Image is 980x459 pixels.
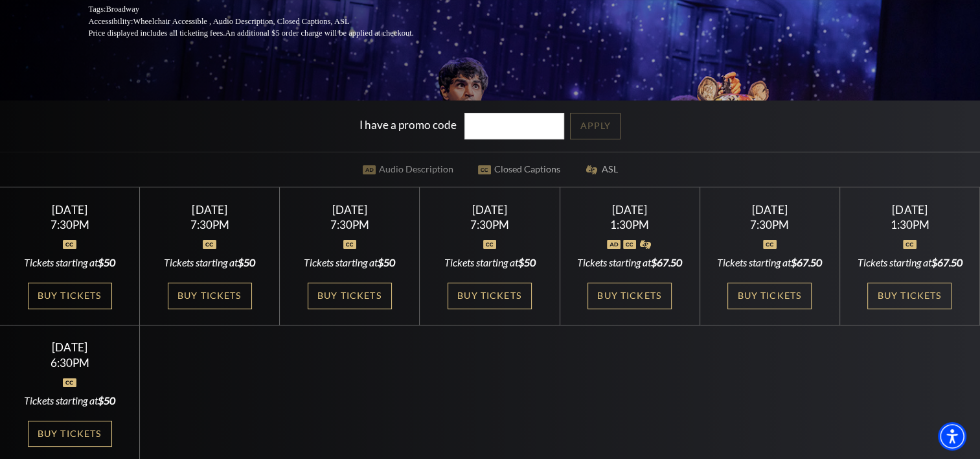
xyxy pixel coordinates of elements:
[16,255,124,270] div: Tickets starting at
[155,219,264,230] div: 7:30PM
[435,219,544,230] div: 7:30PM
[856,203,964,217] div: [DATE]
[727,283,812,309] a: Buy Tickets
[225,29,413,38] span: An additional $5 order charge will be applied at checkout.
[28,283,112,309] a: Buy Tickets
[133,17,349,26] span: Wheelchair Accessible , Audio Description, Closed Captions, ASL
[98,256,115,268] span: $50
[359,117,457,131] label: I have a promo code
[435,203,544,217] div: [DATE]
[168,283,252,309] a: Buy Tickets
[448,283,532,309] a: Buy Tickets
[587,283,672,309] a: Buy Tickets
[518,256,535,268] span: $50
[856,219,964,230] div: 1:30PM
[16,203,124,217] div: [DATE]
[16,357,124,368] div: 6:30PM
[89,3,445,16] p: Tags:
[98,394,115,406] span: $50
[651,256,682,268] span: $67.50
[238,256,255,268] span: $50
[28,421,112,447] a: Buy Tickets
[155,203,264,217] div: [DATE]
[575,203,684,217] div: [DATE]
[931,256,962,268] span: $67.50
[715,203,824,217] div: [DATE]
[575,219,684,230] div: 1:30PM
[106,5,139,14] span: Broadway
[89,16,445,28] p: Accessibility:
[378,256,395,268] span: $50
[938,422,966,451] div: Accessibility Menu
[89,27,445,40] p: Price displayed includes all ticketing fees.
[295,203,404,217] div: [DATE]
[16,219,124,230] div: 7:30PM
[16,394,124,408] div: Tickets starting at
[867,283,952,309] a: Buy Tickets
[856,255,964,270] div: Tickets starting at
[791,256,822,268] span: $67.50
[155,255,264,270] div: Tickets starting at
[295,219,404,230] div: 7:30PM
[308,283,392,309] a: Buy Tickets
[295,255,404,270] div: Tickets starting at
[715,255,824,270] div: Tickets starting at
[435,255,544,270] div: Tickets starting at
[575,255,684,270] div: Tickets starting at
[16,340,124,354] div: [DATE]
[715,219,824,230] div: 7:30PM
